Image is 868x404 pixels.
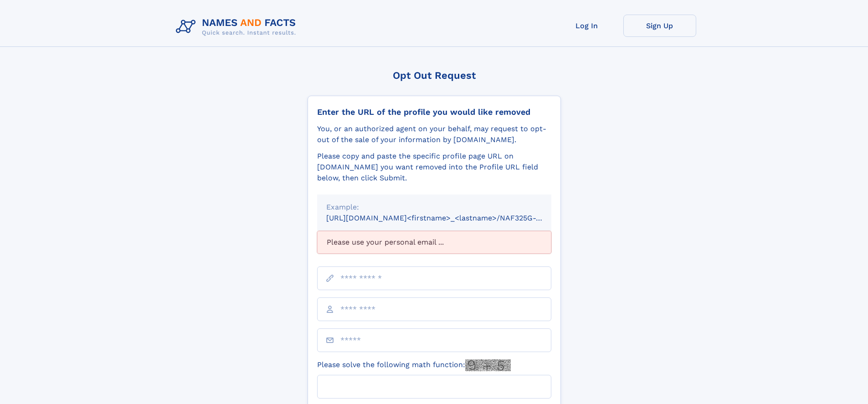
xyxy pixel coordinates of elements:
div: Opt Out Request [308,70,561,81]
div: Please use your personal email ... [317,231,551,254]
img: Logo Names and Facts [172,15,303,39]
small: [URL][DOMAIN_NAME]<firstname>_<lastname>/NAF325G-xxxxxxxx [326,214,569,222]
a: Log In [550,15,623,37]
div: Example: [326,202,542,213]
div: Please copy and paste the specific profile page URL on [DOMAIN_NAME] you want removed into the Pr... [317,151,551,184]
div: You, or an authorized agent on your behalf, may request to opt-out of the sale of your informatio... [317,123,551,145]
div: Enter the URL of the profile you would like removed [317,107,551,117]
label: Please solve the following math function: [317,359,511,371]
a: Sign Up [623,15,696,37]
